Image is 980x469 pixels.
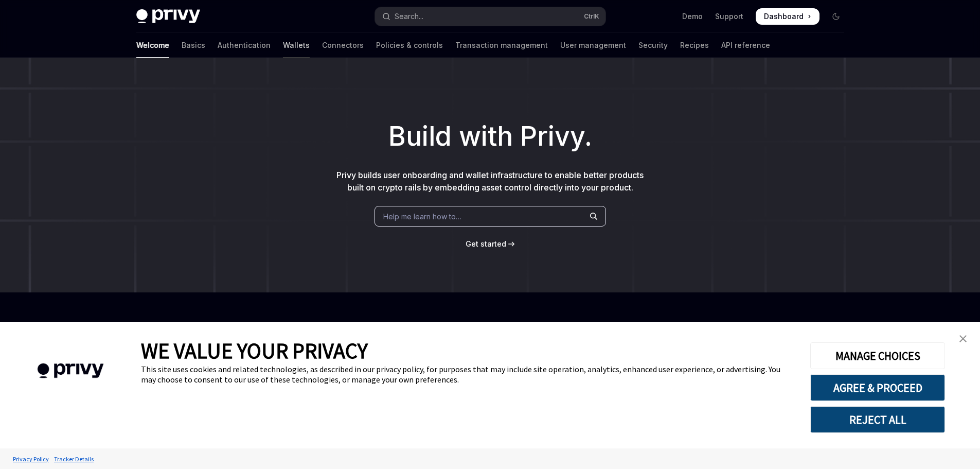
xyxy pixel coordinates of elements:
a: Transaction management [455,33,548,58]
a: Welcome [136,33,169,58]
button: MANAGE CHOICES [810,342,945,369]
a: Policies & controls [376,33,443,58]
img: company logo [15,349,126,393]
span: Get started [466,239,506,248]
button: REJECT ALL [810,406,945,433]
a: Recipes [680,33,709,58]
a: Demo [682,11,703,22]
span: Ctrl K [584,12,599,21]
span: Privy builds user onboarding and wallet infrastructure to enable better products built on crypto ... [336,170,644,193]
a: Connectors [322,33,364,58]
h1: Build with Privy. [16,116,964,157]
div: This site uses cookies and related technologies, as described in our privacy policy, for purposes... [141,364,795,385]
a: Wallets [283,33,310,58]
a: close banner [953,328,973,349]
span: Help me learn how to… [383,211,461,222]
img: close banner [959,335,967,342]
span: WE VALUE YOUR PRIVACY [141,337,368,364]
a: Basics [182,33,205,58]
img: dark logo [136,9,200,24]
button: Open search [375,7,605,26]
a: Dashboard [756,8,819,25]
span: Dashboard [764,11,804,22]
a: Authentication [218,33,271,58]
a: User management [560,33,626,58]
a: Privacy Policy [10,450,51,468]
div: Search... [395,10,423,23]
a: Tracker Details [51,450,96,468]
a: API reference [721,33,770,58]
a: Security [638,33,668,58]
button: AGREE & PROCEED [810,374,945,401]
a: Support [715,11,743,22]
a: Get started [466,239,506,249]
button: Toggle dark mode [828,8,844,25]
